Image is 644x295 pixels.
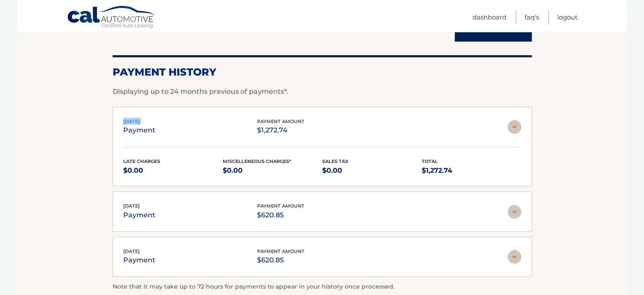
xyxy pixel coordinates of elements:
[223,165,322,177] p: $0.00
[257,248,304,254] span: payment amount
[257,203,304,209] span: payment amount
[508,205,521,219] img: accordion-rest.svg
[123,254,155,266] p: payment
[113,282,532,292] p: Note that it may take up to 72 hours for payments to appear in your history once processed.
[113,87,532,97] p: Displaying up to 24 months previous of payments*.
[322,158,348,164] span: Sales Tax
[473,10,506,24] a: Dashboard
[67,6,156,30] a: Cal Automotive
[422,165,521,177] p: $1,272.74
[123,165,223,177] p: $0.00
[123,209,155,221] p: payment
[525,10,539,24] a: FAQ's
[508,120,521,134] img: accordion-rest.svg
[508,250,521,264] img: accordion-rest.svg
[123,248,140,254] span: [DATE]
[257,209,304,221] p: $620.85
[123,124,155,136] p: payment
[123,118,140,124] span: [DATE]
[123,203,140,209] span: [DATE]
[123,158,160,164] span: Late Charges
[257,124,304,136] p: $1,272.74
[223,158,291,164] span: Miscelleneous Charges*
[113,66,532,79] h2: Payment History
[422,158,438,164] span: Total
[322,165,422,177] p: $0.00
[557,10,578,24] a: Logout
[257,254,304,266] p: $620.85
[257,118,304,124] span: payment amount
